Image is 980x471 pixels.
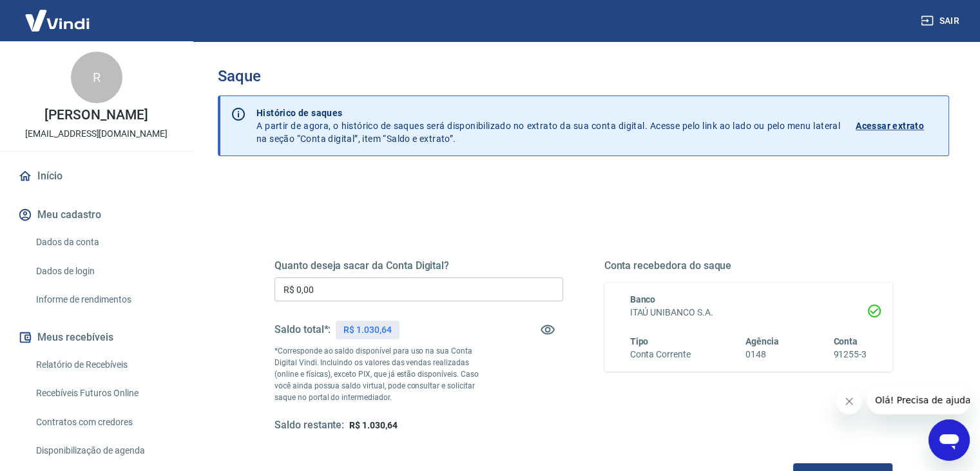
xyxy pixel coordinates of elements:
[349,420,397,430] span: R$ 1.030,64
[630,294,656,305] span: Banco
[15,201,177,229] button: Meu cadastro
[15,323,177,352] button: Meus recebíveis
[836,388,862,414] iframe: Close message
[25,127,168,141] p: [EMAIL_ADDRESS][DOMAIN_NAME]
[31,409,177,436] a: Contratos com credores
[31,229,177,256] a: Dados da conta
[856,106,938,145] a: Acessar extrato
[8,9,108,19] span: Olá! Precisa de ajuda?
[15,1,99,40] img: Vindi
[630,336,649,346] span: Tipo
[918,9,965,33] button: Sair
[15,162,177,190] a: Início
[928,419,970,461] iframe: Button to launch messaging window
[745,348,779,361] h6: 0148
[31,437,177,464] a: Disponibilização de agenda
[71,52,122,103] div: R
[856,119,924,132] p: Acessar extrato
[274,259,563,272] h5: Quanto deseja sacar da Conta Digital?
[31,258,177,285] a: Dados de login
[833,336,858,346] span: Conta
[274,419,344,432] h5: Saldo restante:
[604,259,893,272] h5: Conta recebedora do saque
[745,336,779,346] span: Agência
[274,323,331,336] h5: Saldo total*:
[256,106,840,145] p: A partir de agora, o histórico de saques será disponibilizado no extrato da sua conta digital. Ac...
[630,348,691,361] h6: Conta Corrente
[630,306,867,319] h6: ITAÚ UNIBANCO S.A.
[343,323,391,337] p: R$ 1.030,64
[31,286,177,313] a: Informe de rendimentos
[44,108,148,122] p: [PERSON_NAME]
[218,67,949,85] h3: Saque
[31,380,177,406] a: Recebíveis Futuros Online
[274,345,491,403] p: *Corresponde ao saldo disponível para uso na sua Conta Digital Vindi. Incluindo os valores das ve...
[256,106,840,119] p: Histórico de saques
[31,352,177,378] a: Relatório de Recebíveis
[867,386,970,414] iframe: Message from company
[833,348,867,361] h6: 91255-3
